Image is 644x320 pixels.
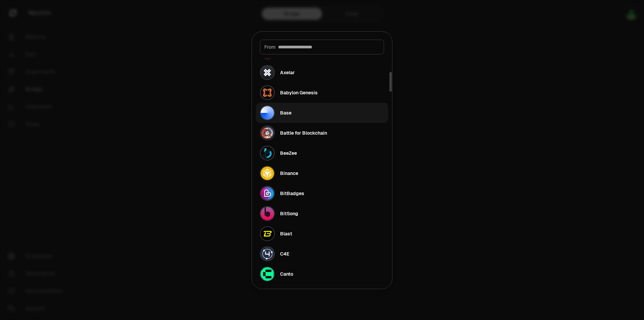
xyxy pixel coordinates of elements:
button: Babylon Genesis LogoBabylon Genesis [256,83,388,103]
button: Base LogoBase [256,103,388,123]
div: Canto [280,271,293,277]
img: BeeZee Logo [261,146,274,160]
img: C4E Logo [261,247,274,261]
img: Binance Logo [261,167,274,180]
div: BeeZee [280,150,297,156]
button: BitSong LogoBitSong [256,203,388,224]
img: BitSong Logo [261,207,274,220]
button: Blast LogoBlast [256,224,388,244]
div: Blast [280,230,292,237]
div: Base [280,109,291,116]
img: Base Logo [261,106,274,120]
img: Battle for Blockchain Logo [261,126,274,140]
img: Blast Logo [261,227,274,240]
div: Babylon Genesis [280,89,318,96]
img: BitBadges Logo [261,187,274,200]
div: Axelar [280,69,295,76]
span: From [264,44,275,50]
div: BitSong [280,210,298,217]
img: Axelar Logo [261,66,274,79]
button: Carbon Logo [256,284,388,304]
img: Carbon Logo [261,287,274,301]
img: Canto Logo [261,267,274,281]
button: BitBadges LogoBitBadges [256,183,388,203]
img: Babylon Genesis Logo [261,86,274,99]
div: C4E [280,250,289,257]
button: Canto LogoCanto [256,264,388,284]
button: Battle for Blockchain LogoBattle for Blockchain [256,123,388,143]
button: Axelar LogoAxelar [256,62,388,83]
button: Binance LogoBinance [256,163,388,183]
div: Battle for Blockchain [280,130,327,136]
div: BitBadges [280,190,304,197]
div: Binance [280,170,298,177]
button: BeeZee LogoBeeZee [256,143,388,163]
button: C4E LogoC4E [256,244,388,264]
